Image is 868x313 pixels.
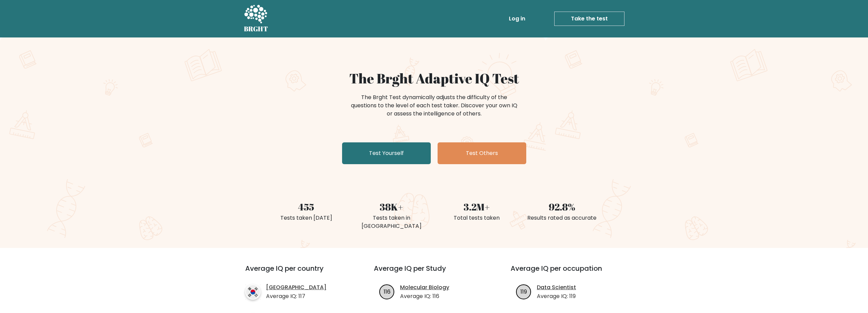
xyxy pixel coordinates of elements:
div: Tests taken [DATE] [268,214,345,222]
a: Test Yourself [342,142,431,164]
a: Test Others [438,142,526,164]
h3: Average IQ per country [245,264,349,281]
p: Average IQ: 117 [266,292,326,300]
div: 92.8% [524,200,601,214]
div: 455 [268,200,345,214]
h1: The Brght Adaptive IQ Test [268,70,601,87]
p: Average IQ: 119 [537,292,576,300]
text: 119 [520,287,527,295]
a: Data Scientist [537,283,576,292]
div: The Brght Test dynamically adjusts the difficulty of the questions to the level of each test take... [349,93,519,118]
p: Average IQ: 116 [400,292,449,300]
a: Molecular Biology [400,283,449,292]
div: Results rated as accurate [524,214,601,222]
a: BRGHT [244,3,268,35]
div: 38K+ [353,200,430,214]
text: 116 [384,287,391,295]
h3: Average IQ per Study [374,264,494,281]
a: Take the test [554,12,624,26]
div: Tests taken in [GEOGRAPHIC_DATA] [353,214,430,230]
a: [GEOGRAPHIC_DATA] [266,283,326,292]
h5: BRGHT [244,25,268,33]
img: country [245,284,261,300]
a: Log in [506,12,528,26]
h3: Average IQ per occupation [511,264,631,281]
div: Total tests taken [438,214,515,222]
div: 3.2M+ [438,200,515,214]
